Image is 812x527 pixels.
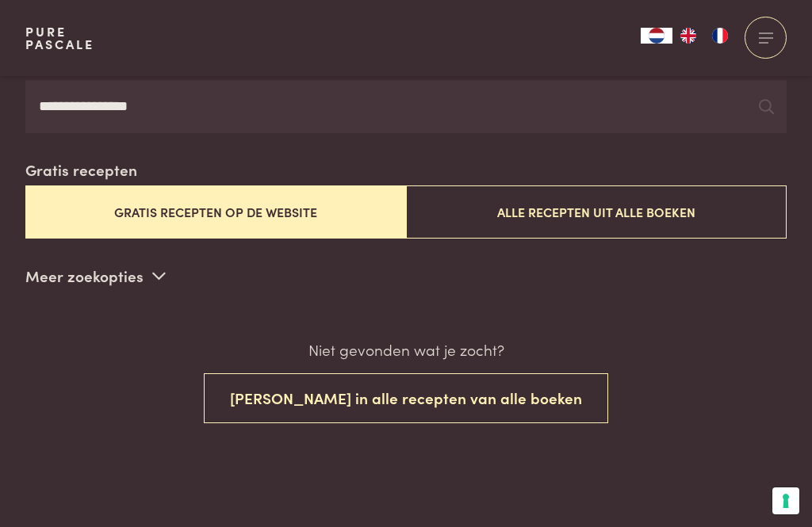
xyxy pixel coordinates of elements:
[308,338,504,361] p: Niet gevonden wat je zocht?
[25,264,166,288] p: Meer zoekopties
[672,28,704,44] a: EN
[25,158,137,181] label: Gratis recepten
[641,28,672,44] a: NL
[704,28,736,44] a: FR
[641,28,672,44] div: Language
[25,185,406,239] button: Gratis recepten op de website
[672,28,736,44] ul: Language list
[772,487,799,514] button: Uw voorkeuren voor toestemming voor trackingtechnologieën
[406,185,787,239] button: Alle recepten uit alle boeken
[25,25,94,51] a: PurePascale
[641,28,736,44] aside: Language selected: Nederlands
[204,373,608,423] button: [PERSON_NAME] in alle recepten van alle boeken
